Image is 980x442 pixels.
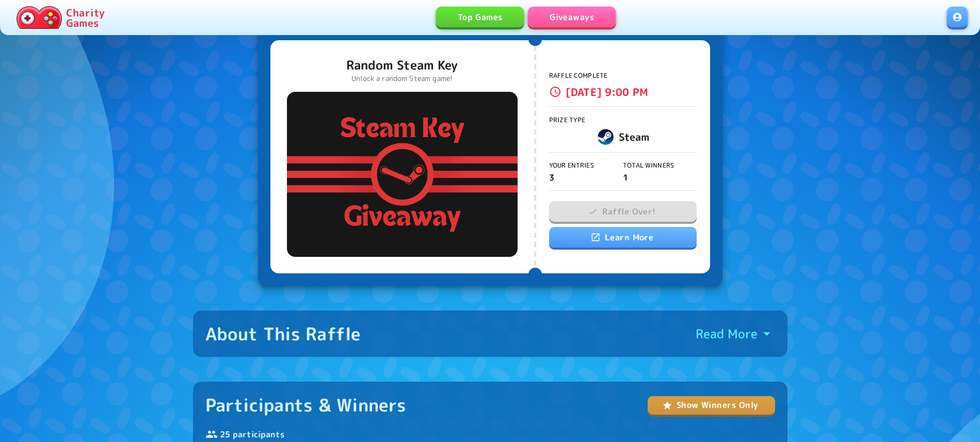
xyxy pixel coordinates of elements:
[619,128,650,145] h6: Steam
[549,71,607,80] span: Raffle Complete
[549,227,697,248] a: Learn More
[346,73,458,84] p: Unlock a random Steam game!
[623,161,674,170] span: Total Winners
[346,57,458,73] p: Random Steam Key
[436,7,524,27] a: Top Games
[66,7,105,28] p: Charity Games
[549,161,594,170] span: Your Entries
[623,171,697,184] p: 1
[12,4,109,31] a: Charity Games
[528,7,616,27] a: Giveaways
[205,394,407,416] div: Participants & Winners
[205,323,361,345] div: About This Raffle
[566,84,648,100] p: [DATE] 9:00 PM
[549,171,623,184] p: 3
[648,396,775,415] button: Show Winners Only
[696,325,758,342] p: Read More
[549,116,586,124] span: Prize Type
[193,310,788,357] button: About This RaffleRead More
[205,428,775,440] p: 25 participants
[287,92,518,257] img: Random Steam Key
[17,6,62,29] img: Charity.Games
